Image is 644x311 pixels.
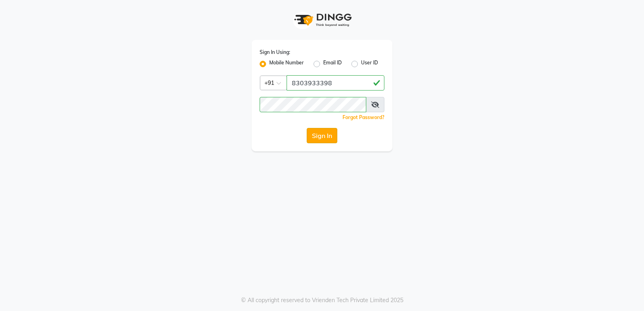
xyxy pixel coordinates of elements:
label: User ID [361,59,378,69]
input: Username [287,75,384,91]
input: Username [260,97,366,112]
button: Sign In [307,128,337,143]
label: Email ID [323,59,342,69]
img: logo1.svg [290,8,354,32]
label: Sign In Using: [260,49,290,56]
a: Forgot Password? [343,114,384,120]
label: Mobile Number [269,59,304,69]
